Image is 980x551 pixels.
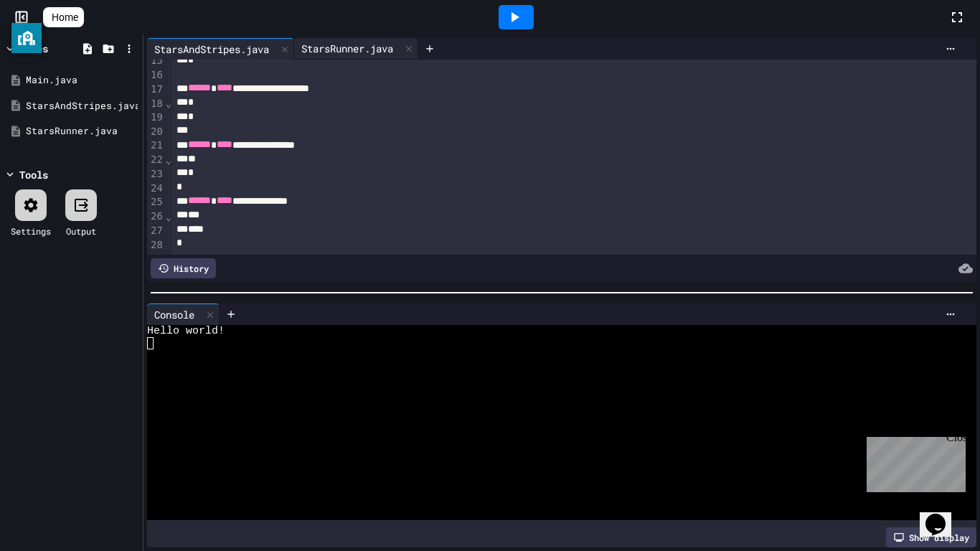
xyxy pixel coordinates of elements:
[147,224,165,238] div: 27
[147,303,220,325] div: Console
[26,124,138,138] div: StarsRunner.java
[26,99,138,113] div: StarsAndStripes.java
[52,10,78,24] span: Home
[165,154,172,166] span: Fold line
[147,38,294,60] div: StarsAndStripes.java
[147,182,165,196] div: 24
[294,38,418,60] div: StarsRunner.java
[43,7,84,27] a: Home
[147,325,225,337] span: Hello world!
[920,494,966,537] iframe: chat widget
[147,42,276,57] div: StarsAndStripes.java
[147,68,165,83] div: 16
[886,527,976,547] div: Show display
[165,211,172,222] span: Fold line
[147,83,165,97] div: 17
[6,6,99,91] div: Chat with us now!Close
[151,258,216,278] div: History
[147,238,165,253] div: 28
[26,73,138,88] div: Main.java
[147,125,165,139] div: 20
[147,153,165,167] div: 22
[147,195,165,209] div: 25
[19,167,48,182] div: Tools
[147,307,202,322] div: Console
[11,225,51,237] div: Settings
[147,167,165,182] div: 23
[294,41,400,56] div: StarsRunner.java
[165,98,172,109] span: Fold line
[147,54,165,68] div: 15
[147,209,165,224] div: 26
[147,138,165,153] div: 21
[147,110,165,125] div: 19
[11,23,42,53] button: privacy banner
[66,225,96,237] div: Output
[861,431,966,492] iframe: chat widget
[147,97,165,111] div: 18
